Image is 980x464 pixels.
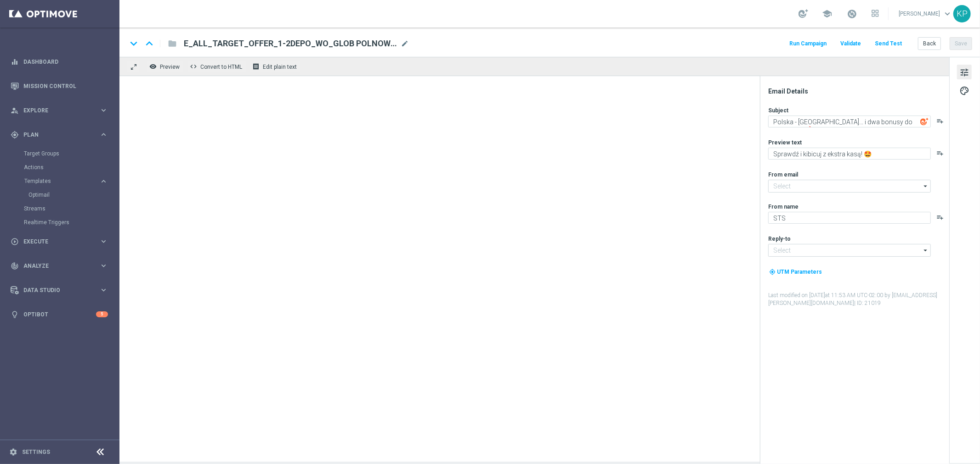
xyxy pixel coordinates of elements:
button: person_search Explore keyboard_arrow_right [10,107,108,114]
div: Email Details [768,87,948,95]
div: Analyze [11,262,99,270]
span: keyboard_arrow_down [942,9,952,19]
i: keyboard_arrow_right [99,106,108,115]
span: Plan [23,132,99,138]
button: Validate [839,38,862,50]
i: play_circle_outline [11,238,19,246]
button: play_circle_outline Execute keyboard_arrow_right [10,238,108,245]
span: E_ALL_TARGET_OFFER_1-2DEPO_WO_GLOB POLNOWAZEL_091025 [184,38,397,49]
div: Actions [24,160,119,174]
div: Plan [11,131,99,139]
input: Select [768,244,931,257]
div: Realtime Triggers [24,215,119,229]
button: Templates keyboard_arrow_right [24,177,108,185]
span: tune [959,66,969,78]
button: Save [950,37,972,50]
i: equalizer [11,58,19,66]
a: Settings [22,449,50,455]
button: tune [957,65,972,79]
i: keyboard_arrow_right [99,130,108,139]
span: Edit plain text [263,64,297,70]
span: school [822,9,832,19]
i: keyboard_arrow_right [99,286,108,294]
label: Last modified on [DATE] at 11:53 AM UTC-02:00 by [EMAIL_ADDRESS][PERSON_NAME][DOMAIN_NAME] [768,292,948,307]
a: Streams [24,205,96,212]
div: Data Studio [11,286,99,294]
i: keyboard_arrow_up [142,37,156,50]
i: keyboard_arrow_right [99,261,108,270]
i: settings [9,448,17,456]
a: Mission Control [23,74,108,98]
div: Templates [24,178,99,184]
span: Explore [23,108,99,113]
button: equalizer Dashboard [10,58,108,66]
label: From email [768,171,798,178]
button: playlist_add [936,214,944,221]
div: 5 [96,311,108,317]
a: [PERSON_NAME]keyboard_arrow_down [898,7,953,21]
div: Optimail [28,188,119,202]
button: Send Test [873,38,903,50]
a: Realtime Triggers [24,219,96,226]
span: UTM Parameters [777,269,822,275]
a: Optibot [23,302,96,326]
i: keyboard_arrow_right [99,177,108,186]
span: Validate [840,40,861,47]
span: palette [959,85,969,97]
button: gps_fixed Plan keyboard_arrow_right [10,131,108,138]
i: person_search [11,106,19,115]
label: From name [768,203,799,210]
span: Analyze [23,263,99,269]
span: mode_edit [401,39,409,48]
label: Preview text [768,139,802,146]
a: Target Groups [24,150,96,157]
button: Back [918,37,941,50]
i: arrow_drop_down [921,244,930,256]
i: my_location [769,269,776,275]
button: my_location UTM Parameters [768,267,823,277]
i: remove_red_eye [149,63,157,70]
button: receipt Edit plain text [250,61,301,72]
span: Preview [160,64,180,70]
button: code Convert to HTML [187,61,246,72]
span: Convert to HTML [200,64,242,70]
button: lightbulb Optibot 5 [10,311,108,318]
button: palette [957,83,972,98]
a: Dashboard [23,50,108,74]
span: Templates [24,178,90,184]
span: Execute [23,239,99,244]
div: Explore [11,106,99,115]
i: track_changes [11,262,19,270]
i: lightbulb [11,310,19,319]
input: Select [768,180,931,193]
a: Optimail [28,191,96,199]
div: Dashboard [11,50,108,74]
div: Target Groups [24,147,119,160]
div: Mission Control [11,74,108,98]
i: keyboard_arrow_right [99,237,108,246]
i: gps_fixed [11,131,19,139]
button: track_changes Analyze keyboard_arrow_right [10,262,108,270]
button: playlist_add [936,149,944,157]
button: remove_red_eye Preview [147,61,184,72]
span: | ID: 21019 [854,300,881,306]
label: Reply-to [768,235,791,243]
button: playlist_add [936,117,944,125]
div: Streams [24,202,119,215]
div: KP [953,5,971,22]
button: Run Campaign [788,38,828,50]
button: Mission Control [10,83,108,90]
i: arrow_drop_down [921,180,930,192]
i: receipt [252,63,260,70]
span: code [190,63,197,70]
